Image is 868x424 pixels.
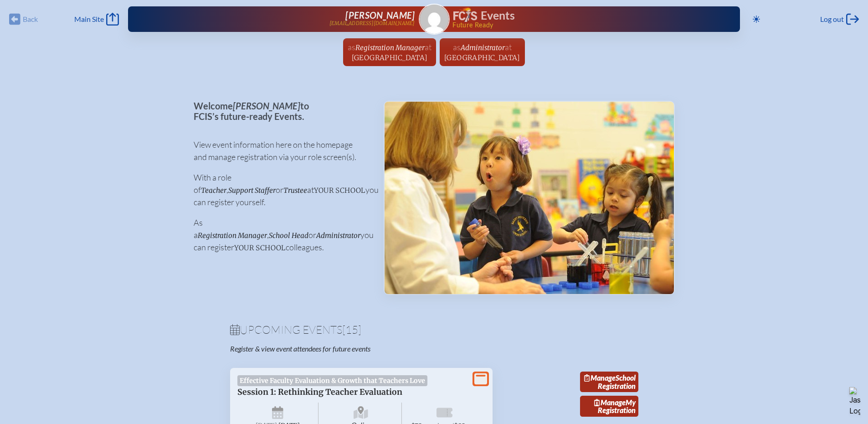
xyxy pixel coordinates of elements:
[420,5,449,34] img: Gravatar
[453,7,711,28] div: FCIS Events — Future ready
[385,102,674,294] img: Events
[419,4,450,35] a: Gravatar
[194,101,369,121] p: Welcome to FCIS’s future-ready Events.
[452,22,711,28] span: Future Ready
[194,217,369,253] p: As a , or you can register colleagues.
[269,231,308,240] span: School Head
[237,375,428,386] span: Effective Faculty Evaluation & Growth that Teachers Love
[344,38,435,66] a: asRegistration Managerat[GEOGRAPHIC_DATA]
[355,43,425,52] span: Registration Manager
[157,10,415,28] a: [PERSON_NAME][EMAIL_ADDRESS][DOMAIN_NAME]
[348,42,355,52] span: as
[820,15,844,24] span: Log out
[342,323,361,336] span: [15]
[425,42,431,52] span: at
[228,186,276,195] span: Support Staffer
[352,53,428,62] span: [GEOGRAPHIC_DATA]
[201,186,226,195] span: Teacher
[194,171,369,208] p: With a role of , or at you can register yourself.
[580,372,638,393] a: ManageSchool Registration
[580,396,638,417] a: ManageMy Registration
[194,139,369,163] p: View event information here on the homepage and manage registration via your role screen(s).
[283,186,307,195] span: Trustee
[441,38,524,66] a: asAdministratorat[GEOGRAPHIC_DATA]
[316,231,360,240] span: Administrator
[233,100,300,111] span: [PERSON_NAME]
[230,324,638,335] h1: Upcoming Events
[444,53,520,62] span: [GEOGRAPHIC_DATA]
[198,231,267,240] span: Registration Manager
[329,21,415,26] p: [EMAIL_ADDRESS][DOMAIN_NAME]
[505,42,512,52] span: at
[74,13,119,26] a: Main Site
[234,243,286,252] span: your school
[237,387,402,397] span: Session 1: Rethinking Teacher Evaluation
[314,186,365,195] span: your school
[584,373,616,382] span: Manage
[74,15,104,24] span: Main Site
[453,42,461,52] span: as
[594,398,626,407] span: Manage
[461,43,505,52] span: Administrator
[345,10,415,21] span: [PERSON_NAME]
[230,344,471,353] p: Register & view event attendees for future events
